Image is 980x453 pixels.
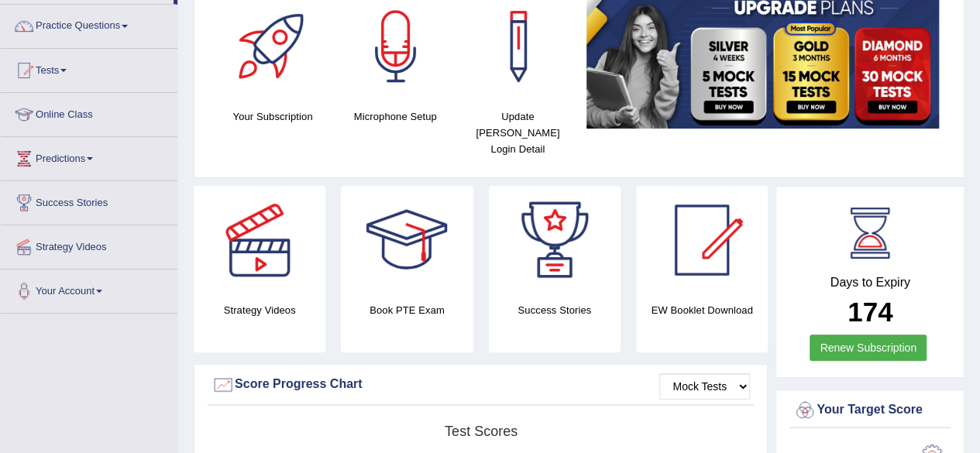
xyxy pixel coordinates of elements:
a: Predictions [1,137,177,176]
h4: Book PTE Exam [341,302,473,318]
div: Your Target Score [793,399,947,422]
a: Your Account [1,269,177,308]
div: Score Progress Chart [211,373,750,396]
a: Online Class [1,93,177,132]
h4: Update [PERSON_NAME] Login Detail [464,108,571,157]
h4: Strategy Videos [194,302,325,318]
a: Tests [1,49,177,88]
h4: Your Subscription [219,108,326,125]
a: Strategy Videos [1,225,177,264]
a: Success Stories [1,181,177,220]
tspan: Test scores [445,424,518,439]
b: 174 [848,297,892,327]
h4: Days to Expiry [793,276,947,290]
h4: EW Booklet Download [636,302,768,318]
h4: Microphone Setup [342,108,449,125]
a: Renew Subscription [810,335,927,361]
a: Practice Questions [1,5,177,43]
h4: Success Stories [489,302,621,318]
